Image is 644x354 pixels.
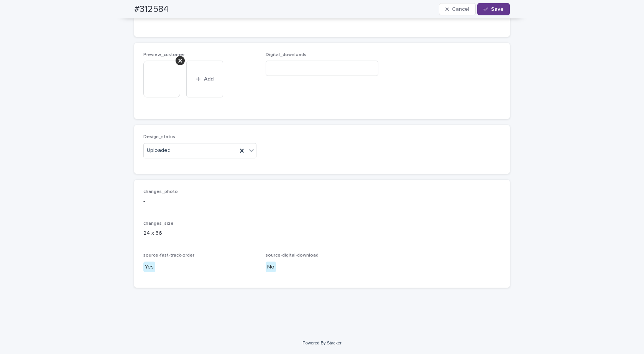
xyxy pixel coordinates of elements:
p: 24 x 36 [143,229,501,237]
span: Preview_customer [143,53,185,57]
div: Yes [143,262,155,273]
span: Add [204,76,214,82]
span: Cancel [452,7,469,12]
span: source-fast-track-order [143,253,194,258]
span: changes_size [143,221,174,226]
div: No [266,262,276,273]
span: Uploaded [147,147,171,155]
button: Save [477,3,510,15]
h2: #312584 [134,4,169,15]
button: Cancel [439,3,476,15]
span: Design_status [143,135,175,139]
span: Save [491,7,504,12]
button: Add [186,61,223,97]
a: Powered By Stacker [302,341,341,345]
span: source-digital-download [266,253,319,258]
span: changes_photo [143,189,178,194]
p: - [143,198,501,206]
span: Digital_downloads [266,53,306,57]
